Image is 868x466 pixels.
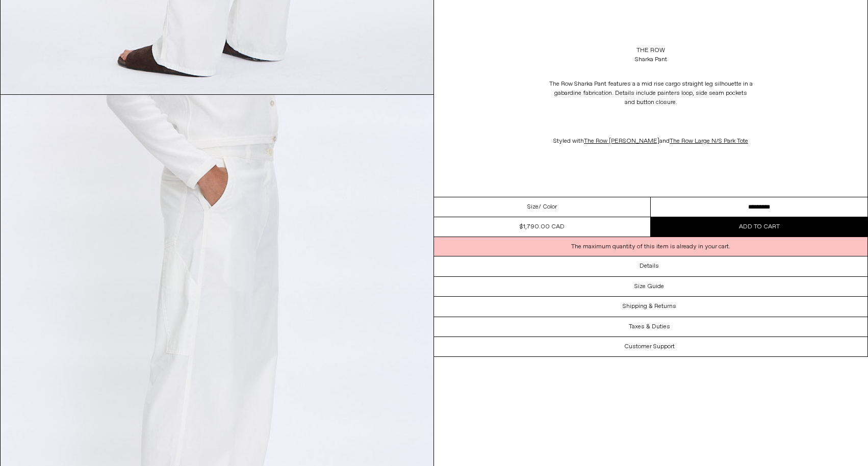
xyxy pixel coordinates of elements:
a: The Row [PERSON_NAME] [584,137,659,145]
div: The maximum quantity of this item is already in your cart. [434,237,867,256]
h3: Shipping & Returns [623,303,676,310]
h3: Details [640,263,659,270]
a: The Row [636,46,665,55]
span: $1,790.00 CAD [520,223,565,231]
span: Size [527,202,539,212]
a: The Row Large N/S Park Tote [670,137,748,145]
span: / Color [539,202,557,212]
p: The Row Sharka Pant features a a mid rise cargo straight leg silhouette in a gabardine fabricatio... [549,74,753,112]
span: Styled with and [553,137,748,145]
h3: Customer Support [624,343,675,350]
h3: Size Guide [634,283,664,290]
div: Sharka Pant [635,55,667,64]
h3: Taxes & Duties [629,323,670,330]
button: Add to cart [651,217,867,237]
span: Add to cart [739,223,780,231]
